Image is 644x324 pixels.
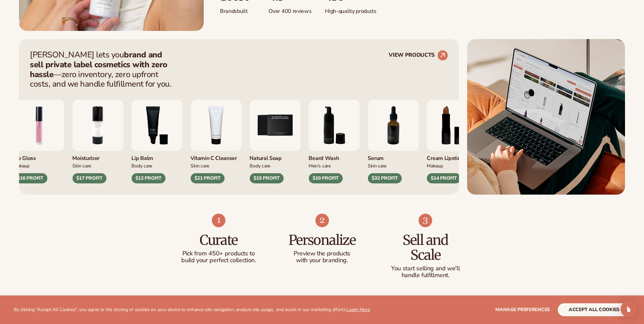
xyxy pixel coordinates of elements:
[30,49,167,80] strong: brand and sell private label cosmetics with zero hassle
[72,151,123,162] div: Moisturizer
[220,4,255,15] p: Brands built
[131,151,182,162] div: Lip Balm
[212,214,225,227] img: Shopify Image 7
[14,307,370,313] p: By clicking "Accept All Cookies", you agree to the storing of cookies on your device to enhance s...
[368,100,419,151] img: Collagen and retinol serum.
[13,100,64,183] div: 1 / 9
[250,100,300,183] div: 5 / 9
[13,151,64,162] div: Lip Gloss
[368,151,419,162] div: Serum
[427,100,478,183] div: 8 / 9
[495,306,550,313] span: Manage preferences
[284,257,360,264] p: with your branding.
[368,100,419,183] div: 7 / 9
[495,303,550,316] button: Manage preferences
[131,100,182,151] img: Smoothing lip balm.
[427,162,478,169] div: Makeup
[250,100,300,151] img: Nature bar of soap.
[387,265,464,272] p: You start selling and we'll
[387,272,464,279] p: handle fulfillment.
[368,173,402,183] div: $32 PROFIT
[190,162,241,169] div: Skin Care
[427,100,478,151] img: Luxury cream lipstick.
[72,162,123,169] div: Skin Care
[72,173,106,183] div: $17 PROFIT
[284,233,360,248] h3: Personalize
[269,4,311,15] p: Over 400 reviews
[190,151,241,162] div: Vitamin C Cleanser
[131,162,182,169] div: Body Care
[621,301,637,317] div: Open Intercom Messenger
[13,173,47,183] div: $16 PROFIT
[190,173,224,183] div: $21 PROFIT
[309,173,343,183] div: $10 PROFIT
[419,214,432,227] img: Shopify Image 9
[387,233,464,263] h3: Sell and Scale
[131,173,165,183] div: $12 PROFIT
[309,151,360,162] div: Beard Wash
[13,100,64,151] img: Pink lip gloss.
[131,100,182,183] div: 3 / 9
[427,173,461,183] div: $14 PROFIT
[250,151,300,162] div: Natural Soap
[190,100,241,183] div: 4 / 9
[181,233,257,248] h3: Curate
[30,50,176,89] p: [PERSON_NAME] lets you —zero inventory, zero upfront costs, and we handle fulfillment for you.
[250,162,300,169] div: Body Care
[309,100,360,151] img: Foaming beard wash.
[325,4,376,15] p: High-quality products
[467,39,625,195] img: Shopify Image 5
[389,50,448,61] a: VIEW PRODUCTS
[72,100,123,183] div: 2 / 9
[190,100,241,151] img: Vitamin c cleanser.
[558,303,630,316] button: accept all cookies
[309,100,360,183] div: 6 / 9
[309,162,360,169] div: Men’s Care
[427,151,478,162] div: Cream Lipstick
[72,100,123,151] img: Moisturizing lotion.
[347,306,370,313] a: Learn More
[284,250,360,257] p: Preview the products
[250,173,283,183] div: $15 PROFIT
[368,162,419,169] div: Skin Care
[13,162,64,169] div: Makeup
[315,214,329,227] img: Shopify Image 8
[181,250,257,264] p: Pick from 450+ products to build your perfect collection.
